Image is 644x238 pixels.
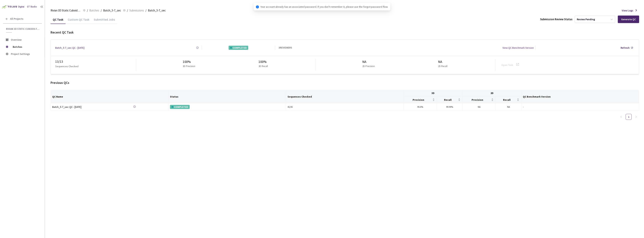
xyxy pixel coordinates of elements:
th: Recall [437,96,463,103]
div: 100% [259,59,269,64]
button: right [633,114,639,120]
li: / [87,8,88,13]
span: Project Settings [11,52,30,56]
th: Precision [463,96,496,103]
a: Batch_5-7_sec QC - [DATE] [55,46,84,50]
li: Previous Page [618,114,624,120]
span: Recall [497,98,516,101]
span: Your account already has an associated password. If you don't remember it, please use the forgot ... [260,5,388,9]
td: 95.6% [404,103,437,111]
div: 100% [183,59,197,64]
p: 3D Recall [259,64,268,68]
span: right [635,116,637,118]
span: info-circle [256,5,259,8]
th: QC Benchmark Version [521,90,639,103]
div: Previous QCs [51,80,639,85]
div: COMPLETED [170,105,190,109]
span: View Logs [622,8,633,13]
div: Generate QC [621,18,636,21]
li: / [101,8,102,13]
span: Precision [464,98,490,101]
td: NA [496,103,521,111]
div: 41 / 41 [288,105,402,109]
button: left [618,114,624,120]
span: Batch_5-7_sec [103,8,121,13]
a: Batch_5-7_sec QC - [DATE] [52,105,105,109]
div: 3 REVIEWERS [279,46,292,50]
span: Rivian 3D Static Cuboids fixed[2024-25] [6,27,40,31]
span: Submissions [129,8,144,13]
span: Overview [11,38,22,41]
a: Batches [89,8,100,12]
span: Recall [438,98,457,101]
a: Open Task [501,63,513,67]
span: Precision [405,98,432,101]
a: Submissions [129,8,145,12]
th: Sequences Checked [286,90,404,103]
div: - [523,105,637,109]
div: QC Task [51,18,66,24]
span: All Projects [10,17,23,20]
span: Batches [13,43,38,51]
div: Recent QC Task [51,30,639,35]
span: left [620,116,622,118]
div: Custom QC Task [66,18,92,24]
span: Rivian 3D Static Cuboids fixed[2024-25] [51,8,81,13]
p: Sequences Checked [55,64,78,68]
td: NA [463,103,496,111]
a: 1 [626,114,631,120]
th: 2D [463,90,521,96]
th: 3D [404,90,463,96]
span: Batches [89,8,99,13]
div: COMPLETED [229,46,248,50]
li: / [145,8,146,13]
span: Batch_5-7_sec [148,8,166,13]
div: Review Pending [577,18,595,21]
th: Status [168,90,286,103]
li: / [127,8,128,13]
div: Refresh [621,46,630,50]
div: GT Studio [27,5,37,9]
div: NA [362,59,376,64]
div: NA [438,59,449,64]
p: 2D Precision [362,64,375,68]
td: 99.99% [437,103,463,111]
div: Submitted Jobs [92,18,117,24]
th: Precision [404,96,437,103]
div: Submission Review Status [540,17,572,22]
li: Next Page [633,114,639,120]
p: 3D Precision [183,64,195,68]
div: 13 / 13 [55,59,136,64]
th: QC Name [51,90,168,103]
div: View QC Benchmark Version [502,46,534,50]
p: 2D Recall [438,64,447,68]
th: Recall [496,96,521,103]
